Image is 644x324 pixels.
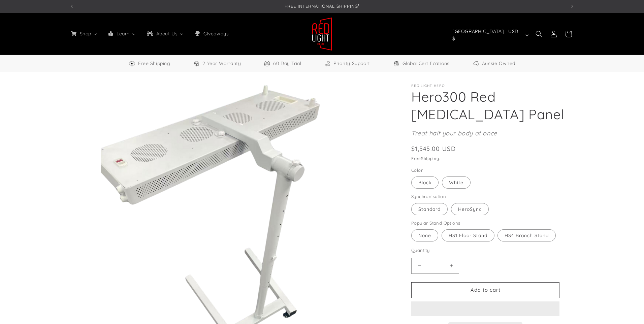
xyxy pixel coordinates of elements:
[202,31,229,37] span: Giveaways
[333,59,370,68] span: Priority Support
[411,282,559,298] button: Add to cart
[273,59,301,68] span: 60 Day Trial
[129,59,170,68] a: Free Worldwide Shipping
[497,229,556,241] label: HS4 Branch Stand
[129,60,135,67] img: Free Shipping Icon
[264,59,301,68] a: 60 Day Trial
[452,28,522,42] span: [GEOGRAPHIC_DATA] | USD $
[482,59,515,68] span: Aussie Owned
[189,27,233,41] a: Giveaways
[155,31,179,37] span: About Us
[411,203,448,215] label: Standard
[451,203,489,215] label: HeroSync
[65,27,103,41] a: Shop
[442,229,494,241] label: HS1 Floor Stand
[193,59,241,68] a: 2 Year Warranty
[411,84,575,88] p: Red Light Hero
[202,59,241,68] span: 2 Year Warranty
[442,176,471,189] label: White
[402,59,450,68] span: Global Certifications
[411,129,497,137] em: Treat half your body at once
[411,229,438,241] label: None
[264,60,270,67] img: Trial Icon
[393,59,450,68] a: Global Certifications
[312,17,332,51] img: Red Light Hero
[193,60,200,67] img: Warranty Icon
[411,193,447,200] legend: Synchronisation
[411,155,575,162] div: Free .
[393,60,400,67] img: Certifications Icon
[532,27,546,41] summary: Search
[115,31,130,37] span: Learn
[421,156,439,161] a: Shipping
[448,29,532,41] button: [GEOGRAPHIC_DATA] | USD $
[411,176,439,189] label: Black
[411,167,423,174] legend: Color
[411,220,461,227] legend: Popular Stand Options
[473,59,515,68] a: Aussie Owned
[78,31,92,37] span: Shop
[411,88,575,123] h1: Hero300 Red [MEDICAL_DATA] Panel
[310,14,335,53] a: Red Light Hero
[411,144,456,153] span: $1,545.00 USD
[285,3,359,9] span: FREE INTERNATIONAL SHIPPING¹
[138,59,170,68] span: Free Shipping
[324,59,370,68] a: Priority Support
[324,60,331,67] img: Support Icon
[103,27,141,41] a: Learn
[473,60,479,67] img: Aussie Owned Icon
[141,27,189,41] a: About Us
[411,247,559,254] label: Quantity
